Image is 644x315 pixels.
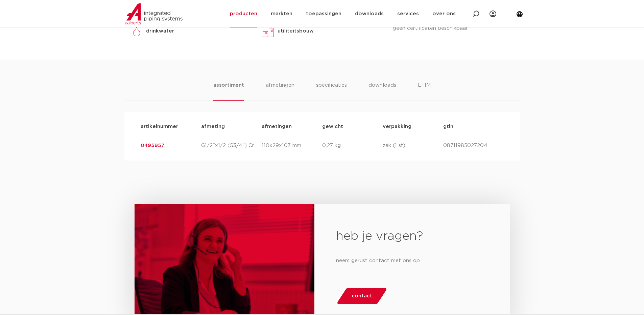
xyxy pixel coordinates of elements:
[322,142,383,150] p: 0,27 kg
[418,81,431,101] li: ETIM
[266,81,294,101] li: afmetingen
[130,24,143,38] img: drinkwater
[443,142,504,150] p: 08711985027204
[443,123,504,131] p: gtin
[352,291,372,301] span: contact
[383,142,443,150] p: zak (1 st)
[278,27,314,35] p: utiliteitsbouw
[383,123,443,131] p: verpakking
[262,142,322,150] p: 110x29x107 mm
[336,288,388,304] a: contact
[201,142,262,150] p: G1/2"x1/2 (G3/4") Cr
[322,123,383,131] p: gewicht
[368,81,396,101] li: downloads
[141,123,201,131] p: artikelnummer
[141,143,164,148] a: 0495957
[146,27,174,35] p: drinkwater
[336,255,488,266] p: neem gerust contact met ons op
[213,81,244,101] li: assortiment
[261,24,275,38] img: utiliteitsbouw
[336,228,488,245] h2: heb je vragen?
[316,81,347,101] li: specificaties
[201,123,262,131] p: afmeting
[262,123,322,131] p: afmetingen
[393,24,514,33] p: geen certificaten beschikbaar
